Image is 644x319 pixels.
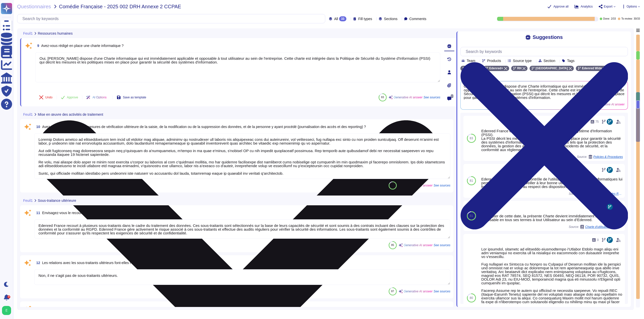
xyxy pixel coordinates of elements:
span: 85 [391,244,394,246]
span: Ressources humaines [38,32,73,35]
span: Feuil1 [23,199,33,202]
textarea: Edenred France recourt à plusieurs sous-traitants dans le cadre du traitement des données. Ces so... [34,219,450,239]
span: Feuil1 [23,113,33,116]
span: Feuil1 [23,32,33,35]
button: user [1,305,15,316]
span: 10 [34,125,40,129]
span: 11 [34,211,40,215]
div: 33 [339,16,346,21]
textarea: Loremip Dolors ametco ad elitseddoeiusm tem incid utl etdolor mag aliquae, adminimv qu nostrudexe... [34,133,450,179]
span: 83 [381,96,384,99]
button: Analytics [575,5,593,9]
img: user [2,306,11,315]
span: 83 [470,137,473,140]
span: 80 [470,296,473,299]
span: Avez-vous rédigé en place une charte informatique ? [41,44,124,48]
span: Questionnaires [17,4,51,9]
span: Sections [384,17,397,21]
span: See sources [434,184,451,187]
input: Search by keywords [20,14,325,23]
span: 87 [391,290,394,293]
span: Analytics [581,5,593,8]
span: Done: [603,18,610,20]
input: Search by keywords [463,47,628,56]
span: 81 [470,179,473,182]
span: 12 [34,261,40,265]
span: Options [627,5,637,8]
span: 81 [470,214,473,217]
span: Export [604,5,613,8]
span: Approve all [553,5,569,8]
span: 82 [391,184,394,187]
span: Comédie Française - 2025 002 DRH Annexe 2 CCPAE [59,4,181,9]
textarea: Non, il ne s'agit pas de sous-traitants ultérieurs. [34,269,450,285]
span: See sources [434,290,451,293]
span: 2 / 33 [611,18,616,20]
span: Mise en œuvre des activités de traitement [38,113,103,116]
span: All [334,17,338,21]
span: Sous-traitance ultérieure [38,199,76,202]
span: Comments [409,17,426,21]
textarea: Oui, [PERSON_NAME] dispose d'une Charte informatique qui est immédiatement applicable et opposabl... [35,52,440,82]
span: Fill types [358,17,372,21]
span: 0 [451,94,454,98]
span: 30 / 33 [634,18,640,20]
span: To review: [621,18,633,20]
button: Approve all [547,5,569,9]
span: See sources [434,244,451,247]
span: 9 [35,44,39,47]
div: 9+ [7,295,10,298]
